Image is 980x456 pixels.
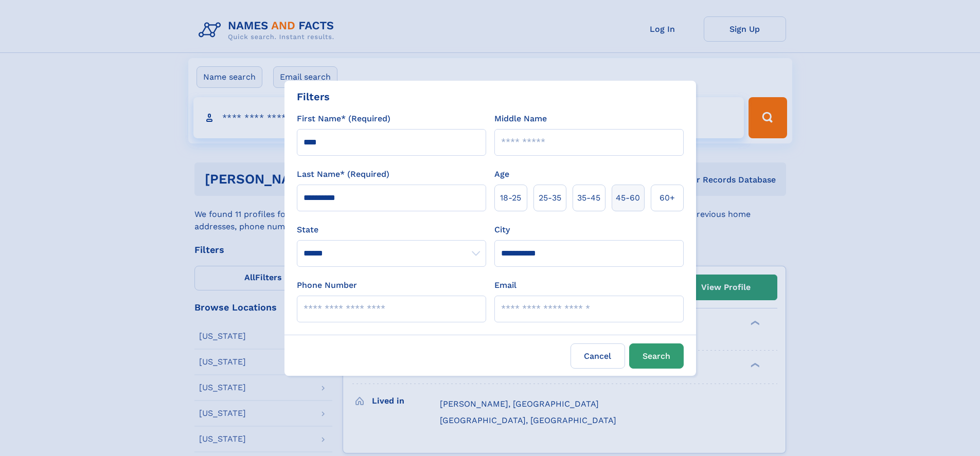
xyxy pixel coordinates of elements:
[297,279,357,291] label: Phone Number
[297,168,389,180] label: Last Name* (Required)
[571,343,625,369] label: Cancel
[297,113,390,125] label: First Name* (Required)
[577,192,600,204] span: 35‑45
[660,192,675,204] span: 60+
[539,192,561,204] span: 25‑35
[297,89,330,104] div: Filters
[297,224,486,236] label: State
[629,343,684,369] button: Search
[494,113,547,125] label: Middle Name
[500,192,521,204] span: 18‑25
[494,168,509,180] label: Age
[616,192,640,204] span: 45‑60
[494,279,516,291] label: Email
[494,224,510,236] label: City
